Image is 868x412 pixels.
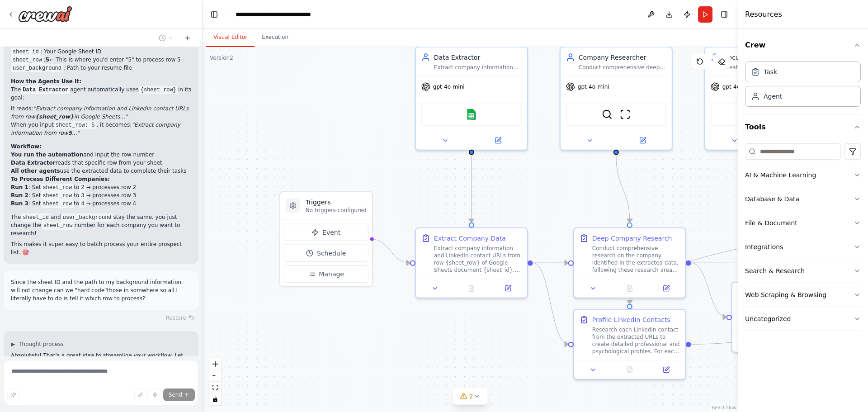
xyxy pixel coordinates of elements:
p: Absolutely! That's a great idea to streamline your workflow. Let me hardcode the and so you only ... [11,351,191,376]
code: sheet_row [11,56,44,64]
span: 2 [469,392,473,401]
button: zoom in [209,358,221,370]
button: AI & Machine Learning [745,163,861,187]
code: sheet_row [42,222,75,230]
code: sheet_row: 5 [54,121,96,129]
strong: All other agents [11,168,60,174]
button: 2 [453,388,488,405]
div: Research each LinkedIn contact from the extracted URLs to create detailed professional and psycho... [592,326,680,355]
button: Open in side panel [651,283,682,294]
strong: You run the automation [11,152,83,158]
span: Schedule [317,249,346,258]
button: Upload files [134,388,147,401]
button: Hide left sidebar [208,8,221,21]
p: The and stay the same, you just change the number for each company you want to research! [11,213,191,237]
li: : Path to your resume file [11,64,191,72]
button: No output available [452,283,491,294]
button: Integrations [745,235,861,259]
code: sheet_row [41,192,74,200]
button: Search & Research [745,259,861,283]
h3: Triggers [306,198,367,207]
div: File & Document [745,218,797,227]
img: ScrapeWebsiteTool [620,109,631,120]
strong: 5 [46,57,49,63]
g: Edge from f74eb51a-a115-4854-98ff-6b145fcf60f2 to 86616b03-2f1c-41e1-8321-cb40adf2cd9b [691,258,726,322]
strong: 5 [68,130,72,136]
li: When you input , it becomes: [11,121,191,137]
div: Integrations [745,242,783,251]
g: Edge from 2ffad223-f922-43eb-a80b-307bf18119e1 to f74eb51a-a115-4854-98ff-6b145fcf60f2 [533,258,568,267]
li: : Set to → processes row 4 [11,199,191,208]
button: Open in side panel [617,135,668,146]
button: Send [163,388,195,401]
code: 2 [79,184,86,192]
div: React Flow controls [209,358,221,405]
div: Profile LinkedIn Contacts [592,315,670,324]
button: Execution [255,28,296,47]
h4: Resources [745,9,782,20]
div: Extract company information and LinkedIn contact URLs from row {sheet_row} in Google Sheets docum... [434,64,522,71]
span: Manage [319,270,344,279]
strong: {sheet_row} [35,114,74,120]
span: Thought process [19,341,64,348]
div: Deep Company ResearchConduct comprehensive research on the company identified in the extracted da... [573,227,686,298]
button: Manage [284,265,368,283]
button: fit view [209,382,221,393]
button: Web Scraping & Browsing [745,283,861,307]
div: Create well-structured Google Documents that organize and present research findings for {company_... [723,64,811,71]
div: Agent [764,92,782,101]
span: Send [169,391,182,398]
div: Data Extractor [434,53,522,62]
span: gpt-4o-mini [722,83,754,90]
strong: Run 3 [11,200,28,207]
button: zoom out [209,370,221,382]
button: File & Document [745,211,861,235]
button: Schedule [284,245,368,262]
p: No triggers configured [306,207,367,214]
code: 3 [79,192,86,200]
button: Visual Editor [206,28,255,47]
div: Conduct comprehensive deep research on {company_name} using advanced search techniques. Research ... [579,64,666,71]
li: use the extracted data to complete their tasks [11,167,191,175]
strong: Run 1 [11,184,28,190]
li: It reads: [11,104,191,121]
button: Hide right sidebar [718,8,731,21]
button: Uncategorized [745,307,861,331]
button: Database & Data [745,187,861,211]
div: Company Researcher [579,53,666,62]
code: sheet_id [21,213,51,222]
code: Data Extractor [21,86,70,94]
g: Edge from 2ffad223-f922-43eb-a80b-307bf18119e1 to fc1d214b-83be-411e-be46-a0de83d7467a [533,258,568,349]
div: Version 2 [210,54,233,62]
strong: To Process Different Companies: [11,176,110,182]
a: React Flow attribution [712,405,736,410]
li: : Your Google Sheet ID [11,47,191,56]
div: Document Creator [723,53,811,62]
code: sheet_id [11,48,41,56]
div: Profile LinkedIn ContactsResearch each LinkedIn contact from the extracted URLs to create detaile... [573,309,686,380]
li: : Set to → processes row 2 [11,183,191,191]
li: : ← This is where you'd enter "5" to process row 5 [11,56,191,64]
li: and input the row number [11,151,191,159]
div: Uncategorized [745,314,791,323]
p: This makes it super easy to batch process your entire prospect list. 🎯 [11,240,191,256]
div: Web Scraping & Browsing [745,290,826,299]
div: Search & Research [745,266,805,275]
button: No output available [610,365,649,375]
div: Extract Company Data [434,234,506,243]
strong: Workflow: [11,143,42,150]
div: Document CreatorCreate well-structured Google Documents that organize and present research findin... [704,47,817,151]
img: SerperDevTool [602,109,613,120]
em: "Extract company information from row ..." [11,122,180,136]
span: Event [322,228,340,237]
div: Extract Company DataExtract company information and LinkedIn contact URLs from row {sheet_row} of... [415,227,528,298]
button: Open in side panel [472,135,524,146]
code: 4 [79,200,86,208]
span: gpt-4o-mini [578,83,609,90]
button: Open in side panel [651,365,682,375]
g: Edge from triggers to 2ffad223-f922-43eb-a80b-307bf18119e1 [371,235,410,268]
div: Data ExtractorExtract company information and LinkedIn contact URLs from row {sheet_row} in Googl... [415,47,528,151]
button: Switch to previous chat [155,33,177,43]
div: Extract company information and LinkedIn contact URLs from row {sheet_row} of Google Sheets docum... [434,245,522,274]
strong: Data Extractor [11,160,56,166]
